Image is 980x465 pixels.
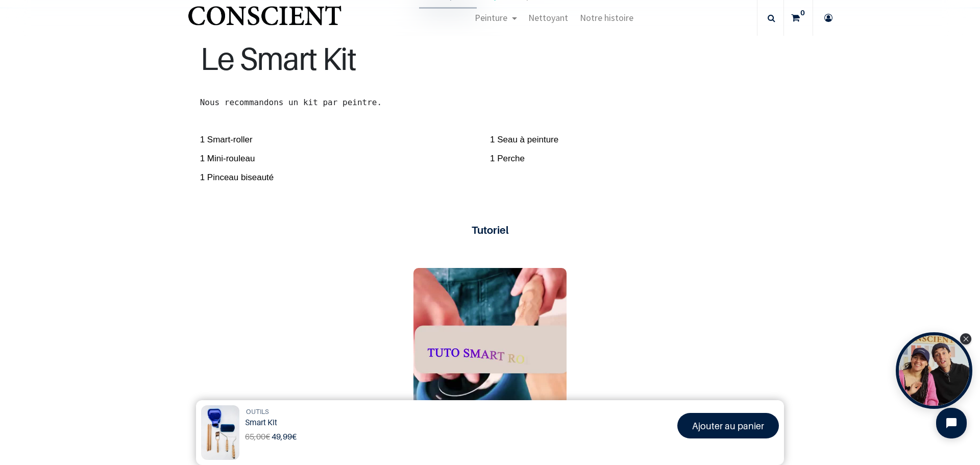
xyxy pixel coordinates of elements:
sup: 0 [798,8,807,18]
div: Tolstoy bubble widget [896,332,972,409]
span: 1 Mini-rouleau [200,146,490,165]
span: Peinture [475,12,507,23]
span: € [245,431,270,442]
span: 65,00 [245,431,265,442]
a: Ajouter au panier [677,413,779,438]
div: Close Tolstoy widget [960,333,971,345]
img: Product Image [201,405,239,460]
span: OUTILS [246,407,269,415]
iframe: Tidio Chat [927,399,975,447]
span: Nettoyant [528,12,568,23]
font: Ajouter au panier [692,421,764,431]
span: 1 Perche [490,146,780,165]
span: 1 Smart-roller [200,128,490,146]
div: Open Tolstoy [896,332,972,409]
span: Notre histoire [580,12,633,23]
span: 1 Pinceau biseauté [200,165,490,184]
font: Le Smart Kit [200,39,356,77]
div: Open Tolstoy widget [896,332,972,409]
span: 49,99 [272,431,292,442]
span: 1 Seau à peinture [490,128,780,146]
b: € [272,431,297,442]
h1: Smart Kit [245,418,486,427]
span: Nous recommandons un kit par peintre. [200,97,382,107]
a: OUTILS [246,407,269,417]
